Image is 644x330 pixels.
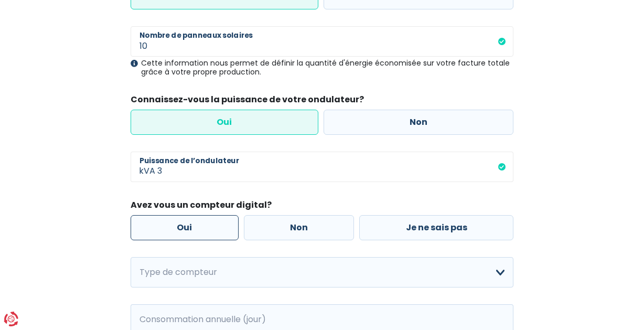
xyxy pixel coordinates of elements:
[244,215,355,240] label: Non
[131,199,513,215] legend: Avez vous un compteur digital?
[359,215,513,240] label: Je ne sais pas
[131,59,513,77] div: Cette information nous permet de définir la quantité d'énergie économisée sur votre facture total...
[131,110,318,135] label: Oui
[131,93,513,110] legend: Connaissez-vous la puissance de votre ondulateur?
[324,110,514,135] label: Non
[131,215,239,240] label: Oui
[131,152,157,182] span: kVA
